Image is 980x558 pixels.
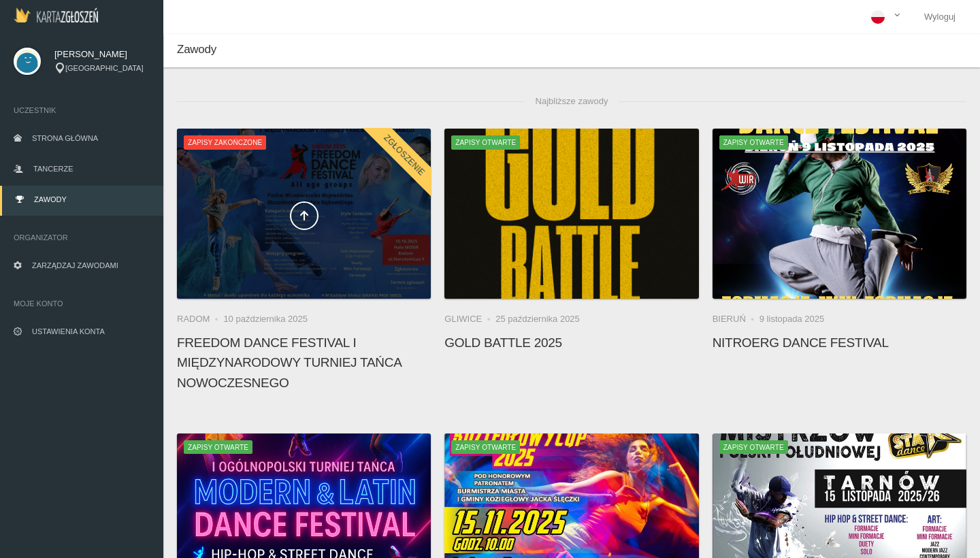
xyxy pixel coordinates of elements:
[54,63,150,74] div: [GEOGRAPHIC_DATA]
[177,129,431,299] a: FREEDOM DANCE FESTIVAL I Międzynarodowy Turniej Tańca NowoczesnegoZapisy zakończoneZgłoszenie
[444,129,698,299] img: Gold Battle 2025
[713,129,966,299] a: NitroErg Dance FestivalZapisy otwarte
[719,440,788,454] span: Zapisy otwarte
[444,333,698,352] h4: Gold Battle 2025
[713,129,966,299] img: NitroErg Dance Festival
[495,312,580,326] li: 25 października 2025
[719,135,788,149] span: Zapisy otwarte
[525,88,619,115] span: Najbliższe zawody
[361,112,448,199] div: Zgłoszenie
[14,231,150,244] span: Organizator
[713,333,966,352] h4: NitroErg Dance Festival
[451,135,520,149] span: Zapisy otwarte
[14,7,98,22] img: Logo
[34,195,67,203] span: Zawody
[759,312,824,326] li: 9 listopada 2025
[54,48,150,61] span: [PERSON_NAME]
[14,48,41,75] img: svg
[32,261,118,269] span: Zarządzaj zawodami
[713,312,759,326] li: Bieruń
[184,135,266,149] span: Zapisy zakończone
[451,440,520,454] span: Zapisy otwarte
[444,129,698,299] a: Gold Battle 2025Zapisy otwarte
[32,134,98,142] span: Strona główna
[184,440,252,454] span: Zapisy otwarte
[444,312,495,326] li: Gliwice
[177,43,216,56] span: Zawody
[14,297,150,310] span: Moje konto
[14,103,150,117] span: Uczestnik
[32,327,105,335] span: Ustawienia konta
[223,312,308,326] li: 10 października 2025
[177,312,223,326] li: Radom
[177,333,431,393] h4: FREEDOM DANCE FESTIVAL I Międzynarodowy Turniej Tańca Nowoczesnego
[33,165,73,173] span: Tancerze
